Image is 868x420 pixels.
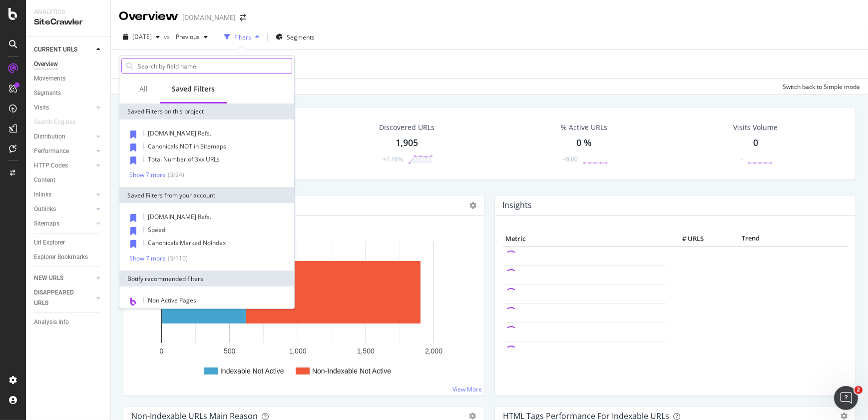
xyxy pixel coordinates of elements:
text: 0 [160,347,164,355]
span: Segments [287,33,315,41]
div: Saved Filters [172,84,215,94]
h4: Insights [502,198,532,212]
a: Visits [34,102,93,113]
div: Saved Filters on this project [119,103,294,119]
span: 2 [855,386,863,394]
div: Explorer Bookmarks [34,252,88,262]
div: Analysis Info [34,317,69,327]
div: Overview [34,59,58,69]
th: Trend [706,231,795,246]
iframe: Intercom live chat [834,386,858,410]
span: Canonicals Marked NoIndex [148,238,226,247]
a: View More [452,385,482,393]
div: Movements [34,73,65,84]
button: Filters [220,29,263,45]
div: Show 7 more [129,171,166,178]
div: arrow-right-arrow-left [240,14,246,21]
div: Filters [234,33,251,41]
a: Segments [34,88,103,98]
a: Overview [34,59,103,69]
button: Switch back to Simple mode [779,78,860,94]
span: [DOMAIN_NAME] Refs. [148,212,211,221]
div: DISAPPEARED URLS [34,287,84,308]
th: Metric [503,231,666,246]
div: Discovered URLs [379,122,434,132]
a: HTTP Codes [34,160,93,171]
div: - [741,155,743,163]
text: Non-Indexable Not Active [312,367,391,375]
a: Movements [34,73,103,84]
div: gear [841,412,848,419]
div: Visits Volume [733,122,778,132]
div: Segments [34,88,61,98]
a: CURRENT URLS [34,44,93,55]
span: 2025 Sep. 14th [132,32,152,41]
span: Canonicals NOT in Sitemaps [148,142,226,150]
button: Segments [272,29,319,45]
th: # URLS [666,231,706,246]
i: Options [469,202,476,209]
text: 1,500 [357,347,375,355]
div: Switch back to Simple mode [783,82,860,91]
span: Total Number of 3xx URLs [148,155,220,163]
div: Url Explorer [34,237,65,248]
div: gear [469,412,476,419]
div: ( 3 / 24 ) [166,170,184,179]
a: Outlinks [34,204,93,214]
button: [DATE] [119,29,164,45]
div: 0 [753,136,758,149]
div: Sitemaps [34,218,59,229]
div: 1,905 [396,136,418,149]
div: Saved Filters from your account [119,187,294,203]
text: Indexable Not Active [220,367,284,375]
a: Performance [34,146,93,156]
div: Distribution [34,131,65,142]
div: HTTP Codes [34,160,68,171]
div: Search Engines [34,117,75,127]
div: Outlinks [34,204,56,214]
a: Inlinks [34,189,93,200]
div: 0 % [576,136,592,149]
a: Search Engines [34,117,85,127]
div: Analytics [34,8,102,16]
div: CURRENT URLS [34,44,77,55]
a: Distribution [34,131,93,142]
span: Speed [148,225,165,234]
span: Non Active Pages [148,296,196,304]
div: NEW URLS [34,273,63,283]
div: ( 3 / 110 ) [166,254,188,262]
div: All [139,84,148,94]
div: % Active URLs [561,122,607,132]
span: [DOMAIN_NAME] Refs. [148,129,211,137]
div: +0.00 [562,155,578,163]
div: Inlinks [34,189,51,200]
a: DISAPPEARED URLS [34,287,93,308]
div: +1.16% [383,155,403,163]
text: 500 [224,347,236,355]
div: SiteCrawler [34,16,102,28]
div: Content [34,175,55,185]
a: NEW URLS [34,273,93,283]
span: Previous [172,32,200,41]
div: Overview [119,8,178,25]
a: Analysis Info [34,317,103,327]
div: Visits [34,102,49,113]
span: vs [164,32,172,41]
button: Previous [172,29,212,45]
text: 1,000 [289,347,306,355]
svg: A chart. [131,231,472,387]
a: Url Explorer [34,237,103,248]
a: Sitemaps [34,218,93,229]
input: Search by field name [137,58,292,73]
div: Botify recommended filters [119,270,294,286]
div: Performance [34,146,69,156]
a: Content [34,175,103,185]
text: 2,000 [425,347,442,355]
a: Explorer Bookmarks [34,252,103,262]
div: [DOMAIN_NAME] [182,12,236,22]
div: Show 7 more [129,255,166,262]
